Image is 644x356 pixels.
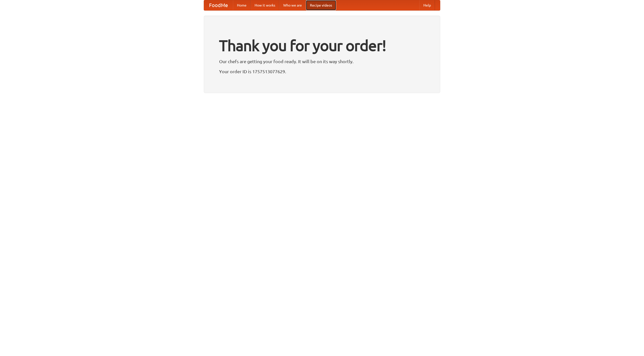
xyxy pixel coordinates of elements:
a: Home [233,0,251,10]
a: Recipe videos [306,0,336,10]
p: Your order ID is 1757513077629. [219,68,425,75]
p: Our chefs are getting your food ready. It will be on its way shortly. [219,58,425,65]
a: Help [419,0,435,10]
a: Who we are [279,0,306,10]
a: FoodMe [204,0,233,10]
a: How it works [251,0,279,10]
h1: Thank you for your order! [219,33,425,58]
